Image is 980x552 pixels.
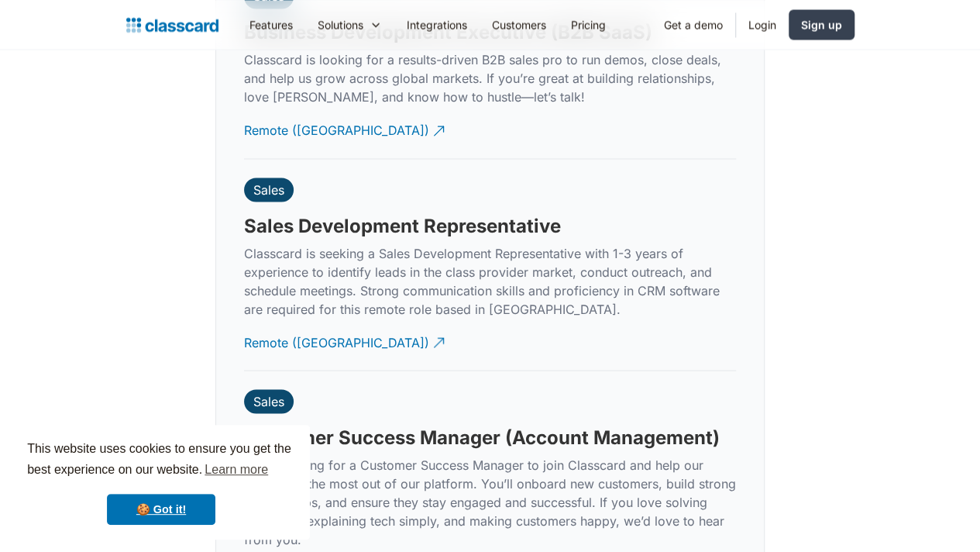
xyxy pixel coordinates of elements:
[801,16,842,33] div: Sign up
[202,458,270,481] a: learn more about cookies
[244,455,736,548] p: We’re looking for a Customer Success Manager to join Classcard and help our clients get the most ...
[480,7,559,42] a: Customers
[244,109,429,140] div: Remote ([GEOGRAPHIC_DATA])
[305,7,394,42] div: Solutions
[244,321,447,364] a: Remote ([GEOGRAPHIC_DATA])
[126,14,218,36] a: home
[394,7,480,42] a: Integrations
[237,7,305,42] a: Features
[12,425,310,540] div: cookieconsent
[736,7,789,42] a: Login
[244,321,429,351] div: Remote ([GEOGRAPHIC_DATA])
[253,393,284,409] div: Sales
[253,181,284,197] div: Sales
[559,7,618,42] a: Pricing
[27,440,295,481] span: This website uses cookies to ensure you get the best experience on our website.
[789,9,854,40] a: Sign up
[244,426,720,449] h3: Customer Success Manager (Account Management)
[244,109,447,152] a: Remote ([GEOGRAPHIC_DATA])
[652,7,735,42] a: Get a demo
[107,494,215,525] a: dismiss cookie message
[244,214,561,237] h3: Sales Development Representative
[318,16,363,33] div: Solutions
[244,243,736,318] p: Classcard is seeking a Sales Development Representative with 1-3 years of experience to identify ...
[244,50,736,106] p: Classcard is looking for a results-driven B2B sales pro to run demos, close deals, and help us gr...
